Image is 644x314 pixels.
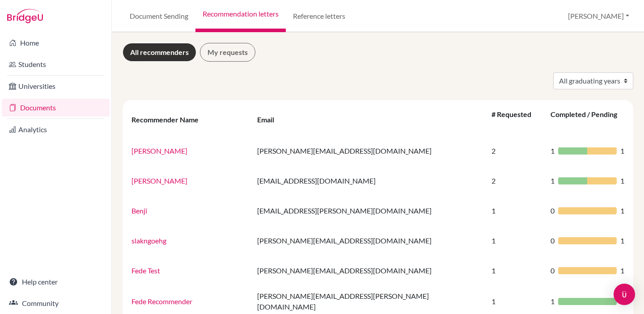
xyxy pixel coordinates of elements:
span: 1 [551,176,555,186]
a: Analytics [2,121,110,138]
span: 1 [551,296,555,307]
div: # Requested [491,110,531,129]
a: My requests [200,43,255,62]
a: [PERSON_NAME] [131,147,187,155]
td: 1 [486,196,545,226]
a: Help center [2,273,110,291]
span: 1 [620,265,624,276]
span: 0 [551,265,555,276]
a: All recommenders [123,43,196,62]
span: 1 [620,176,624,186]
a: Home [2,34,110,52]
td: [EMAIL_ADDRESS][DOMAIN_NAME] [252,166,486,196]
a: Benji [131,206,147,215]
span: 1 [551,146,555,156]
a: Documents [2,99,110,117]
div: Open Intercom Messenger [614,284,635,305]
div: Completed / Pending [551,110,617,129]
a: slakngoehg [131,236,166,245]
a: Universities [2,77,110,95]
span: 0 [551,205,555,216]
a: Students [2,55,110,73]
td: [PERSON_NAME][EMAIL_ADDRESS][DOMAIN_NAME] [252,255,486,285]
span: 0 [551,235,555,246]
span: 1 [620,146,624,156]
span: 1 [620,235,624,246]
div: Recommender Name [131,115,208,124]
a: Fede Recommender [131,297,192,306]
td: [PERSON_NAME][EMAIL_ADDRESS][DOMAIN_NAME] [252,226,486,255]
td: 2 [486,166,545,196]
div: Email [257,115,283,124]
span: 1 [620,205,624,216]
a: Fede Test [131,266,160,275]
button: [PERSON_NAME] [564,8,633,25]
td: [EMAIL_ADDRESS][PERSON_NAME][DOMAIN_NAME] [252,196,486,226]
td: 1 [486,226,545,255]
img: Bridge-U [7,9,43,23]
a: Community [2,294,110,312]
a: [PERSON_NAME] [131,176,187,185]
td: [PERSON_NAME][EMAIL_ADDRESS][DOMAIN_NAME] [252,136,486,166]
td: 1 [486,255,545,285]
td: 2 [486,136,545,166]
